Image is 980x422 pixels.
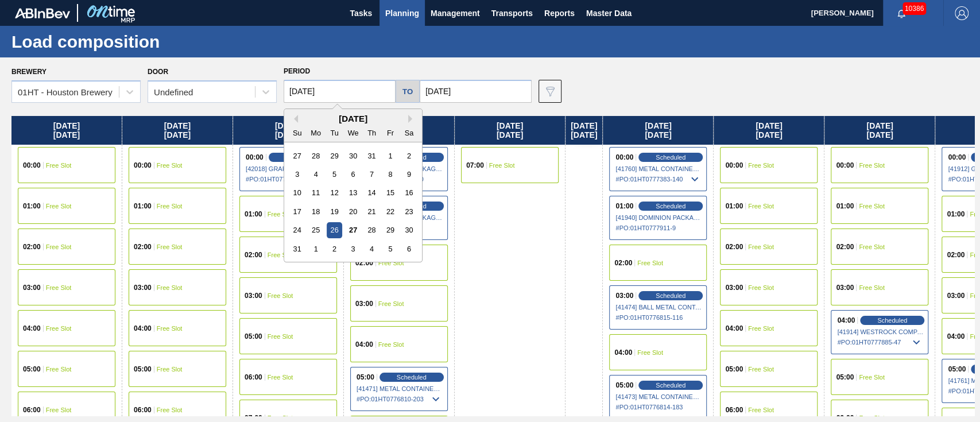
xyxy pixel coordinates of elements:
[614,260,632,266] span: 02:00
[725,284,743,291] span: 03:00
[401,204,417,219] div: Choose Saturday, August 23rd, 2025
[345,125,361,141] div: We
[308,222,324,238] div: Choose Monday, August 25th, 2025
[902,2,926,15] span: 10386
[345,241,361,257] div: Choose Wednesday, September 3rd, 2025
[382,148,398,164] div: Choose Friday, August 1st, 2025
[46,325,72,332] span: Free Slot
[401,148,417,164] div: Choose Saturday, August 2nd, 2025
[157,284,183,291] span: Free Slot
[134,243,152,250] span: 02:00
[378,341,404,348] span: Free Slot
[397,374,427,381] span: Scheduled
[947,211,964,218] span: 01:00
[289,125,305,141] div: Su
[725,203,743,210] span: 01:00
[364,167,379,182] div: Choose Thursday, August 7th, 2025
[46,243,72,250] span: Free Slot
[345,222,361,238] div: Choose Wednesday, August 27th, 2025
[11,35,215,48] h1: Load composition
[357,385,443,392] span: [41471] METAL CONTAINER CORPORATION - 0008219743
[364,241,379,257] div: Choose Thursday, September 4th, 2025
[489,162,515,169] span: Free Slot
[382,125,398,141] div: Fr
[544,6,575,20] span: Reports
[382,167,398,182] div: Choose Friday, August 8th, 2025
[877,317,907,324] span: Scheduled
[348,6,374,20] span: Tasks
[284,114,422,123] div: [DATE]
[327,185,342,200] div: Choose Tuesday, August 12th, 2025
[637,349,663,356] span: Free Slot
[615,400,702,414] span: # PO : 01HT0776814-183
[246,154,264,161] span: 00:00
[11,116,122,145] div: [DATE] [DATE]
[748,406,774,413] span: Free Slot
[355,260,373,266] span: 02:00
[327,148,342,164] div: Choose Tuesday, July 29th, 2025
[615,304,702,311] span: [41474] BALL METAL CONTAINER GROUP - 0008342641
[157,162,183,169] span: Free Slot
[408,115,416,123] button: Next Month
[308,148,324,164] div: Choose Monday, July 28th, 2025
[401,222,417,238] div: Choose Saturday, August 30th, 2025
[327,167,342,182] div: Choose Tuesday, August 5th, 2025
[268,211,293,218] span: Free Slot
[836,374,854,381] span: 05:00
[859,415,885,421] span: Free Slot
[725,325,743,332] span: 04:00
[288,146,418,258] div: month 2025-08
[355,300,373,307] span: 03:00
[364,125,379,141] div: Th
[268,374,293,381] span: Free Slot
[23,243,41,250] span: 02:00
[748,284,774,291] span: Free Slot
[46,406,72,413] span: Free Slot
[725,406,743,413] span: 06:00
[714,116,824,145] div: [DATE] [DATE]
[466,162,484,169] span: 07:00
[637,260,663,266] span: Free Slot
[245,211,262,218] span: 01:00
[289,204,305,219] div: Choose Sunday, August 17th, 2025
[401,125,417,141] div: Sa
[748,366,774,373] span: Free Slot
[948,366,966,373] span: 05:00
[603,116,713,145] div: [DATE] [DATE]
[284,80,396,103] input: mm/dd/yyyy
[308,204,324,219] div: Choose Monday, August 18th, 2025
[345,148,361,164] div: Choose Wednesday, July 30th, 2025
[656,203,685,210] span: Scheduled
[134,284,152,291] span: 03:00
[18,87,113,97] div: 01HT - Houston Brewery
[615,214,702,221] span: [41940] DOMINION PACKAGING, INC. - 0008325026
[948,154,966,161] span: 00:00
[327,204,342,219] div: Choose Tuesday, August 19th, 2025
[357,374,374,381] span: 05:00
[134,325,152,332] span: 04:00
[327,222,342,238] div: Choose Tuesday, August 26th, 2025
[289,148,305,164] div: Choose Sunday, July 27th, 2025
[725,366,743,373] span: 05:00
[46,284,72,291] span: Free Slot
[157,203,183,210] span: Free Slot
[615,172,702,186] span: # PO : 01HT0777383-140
[245,292,262,299] span: 03:00
[364,185,379,200] div: Choose Thursday, August 14th, 2025
[46,203,72,210] span: Free Slot
[837,317,855,324] span: 04:00
[327,241,342,257] div: Choose Tuesday, September 2nd, 2025
[615,393,702,400] span: [41473] METAL CONTAINER CORPORATION - 0008219743
[947,251,964,258] span: 02:00
[656,382,685,389] span: Scheduled
[491,6,533,20] span: Transports
[836,162,854,169] span: 00:00
[245,374,262,381] span: 06:00
[154,87,193,97] div: Undefined
[401,241,417,257] div: Choose Saturday, September 6th, 2025
[23,325,41,332] span: 04:00
[947,333,964,340] span: 04:00
[345,185,361,200] div: Choose Wednesday, August 13th, 2025
[233,116,343,145] div: [DATE] [DATE]
[268,251,293,258] span: Free Slot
